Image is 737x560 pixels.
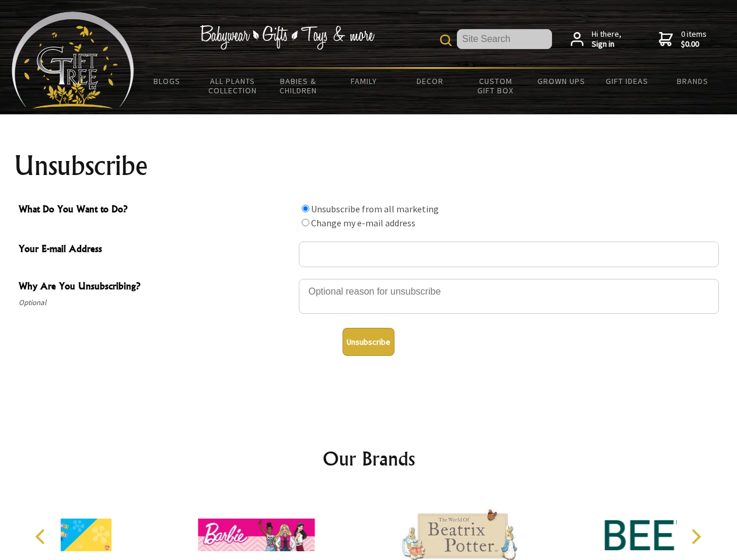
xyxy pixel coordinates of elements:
[594,69,660,93] a: Gift Ideas
[592,39,621,50] strong: Sign in
[397,69,463,93] a: Decor
[463,69,529,103] a: Custom Gift Box
[528,69,594,93] a: Grown Ups
[592,29,621,50] span: Hi there,
[12,12,134,108] img: Babyware - Gifts - Toys and more...
[343,328,394,356] button: Unsubscribe
[19,242,293,258] span: Your E-mail Address
[266,69,331,103] a: Babies & Children
[660,69,726,93] a: Brands
[19,296,293,310] span: Optional
[311,203,439,215] label: Unsubscribe from all marketing
[331,69,397,93] a: Family
[134,69,200,93] a: BLOGS
[19,202,293,219] span: What Do You Want to Do?
[29,524,55,549] button: Previous
[299,279,719,314] textarea: Why Are You Unsubscribing?
[19,279,293,296] span: Why Are You Unsubscribing?
[200,25,375,50] img: Babywear - Gifts - Toys & more
[659,29,707,50] a: 0 items$0.00
[299,242,719,267] input: Your E-mail Address
[200,69,266,103] a: All Plants Collection
[681,29,707,50] span: 0 items
[311,217,415,229] label: Change my e-mail address
[14,152,724,180] h1: Unsubscribe
[302,205,309,212] input: What Do You Want to Do?
[681,39,707,50] strong: $0.00
[23,444,714,473] h2: Our Brands
[302,219,309,226] input: What Do You Want to Do?
[440,34,452,46] img: product search
[683,524,708,549] button: Next
[457,29,552,49] input: Site Search
[571,29,621,50] a: Hi there,Sign in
